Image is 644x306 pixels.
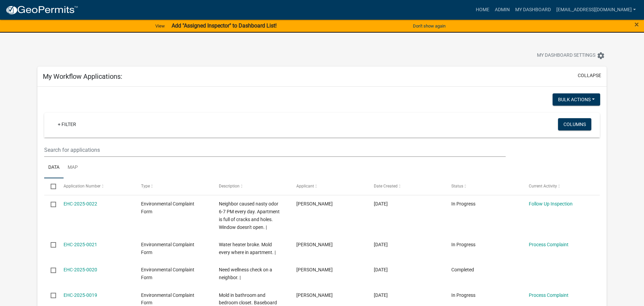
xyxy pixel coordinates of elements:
[553,93,600,106] button: Bulk Actions
[451,184,463,188] span: Status
[537,52,595,60] span: My Dashboard Settings
[451,242,475,247] span: In Progress
[141,184,150,188] span: Type
[532,49,610,62] button: My Dashboard Settingssettings
[529,184,557,188] span: Current Activity
[219,184,240,188] span: Description
[445,178,522,195] datatable-header-cell: Status
[578,72,601,79] button: collapse
[64,201,97,206] a: EHC-2025-0022
[451,201,475,206] span: In Progress
[492,3,512,16] a: Admin
[296,201,333,206] span: Yen Dang
[57,178,135,195] datatable-header-cell: Application Number
[473,3,492,16] a: Home
[374,267,388,272] span: 08/12/2025
[296,184,314,188] span: Applicant
[219,267,272,280] span: Need wellness check on a neighbor. |
[529,201,573,206] a: Follow Up Inspection
[64,157,82,179] a: Map
[522,178,600,195] datatable-header-cell: Current Activity
[374,242,388,247] span: 08/12/2025
[44,157,64,179] a: Data
[374,292,388,298] span: 08/12/2025
[219,242,276,255] span: Water heater broke. Mold every where in apartment. |
[141,201,194,214] span: Environmental Complaint Form
[296,292,333,298] span: Yen Dang
[529,292,569,298] a: Process Complaint
[634,20,639,29] span: ×
[529,242,569,247] a: Process Complaint
[64,242,97,247] a: EHC-2025-0021
[512,3,554,16] a: My Dashboard
[296,267,333,272] span: Yen Dang
[64,292,97,298] a: EHC-2025-0019
[290,178,367,195] datatable-header-cell: Applicant
[451,267,474,272] span: Completed
[44,178,57,195] datatable-header-cell: Select
[172,22,277,29] strong: Add "Assigned Inspector" to Dashboard List!
[597,52,605,60] i: settings
[43,72,122,80] h5: My Workflow Applications:
[153,20,168,32] a: View
[554,3,639,16] a: [EMAIL_ADDRESS][DOMAIN_NAME]
[374,201,388,206] span: 08/13/2025
[44,143,506,157] input: Search for applications
[367,178,445,195] datatable-header-cell: Date Created
[558,118,591,130] button: Columns
[135,178,212,195] datatable-header-cell: Type
[52,118,82,130] a: + Filter
[374,184,398,188] span: Date Created
[634,20,639,29] button: Close
[141,292,194,306] span: Environmental Complaint Form
[64,184,101,188] span: Application Number
[219,201,280,230] span: Neighbor caused nasty odor 6-7 PM every day. Apartment is full of cracks and holes. Window doesn'...
[141,267,194,280] span: Environmental Complaint Form
[212,178,290,195] datatable-header-cell: Description
[64,267,97,272] a: EHC-2025-0020
[141,242,194,255] span: Environmental Complaint Form
[296,242,333,247] span: Yen Dang
[451,292,475,298] span: In Progress
[410,20,448,32] button: Don't show again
